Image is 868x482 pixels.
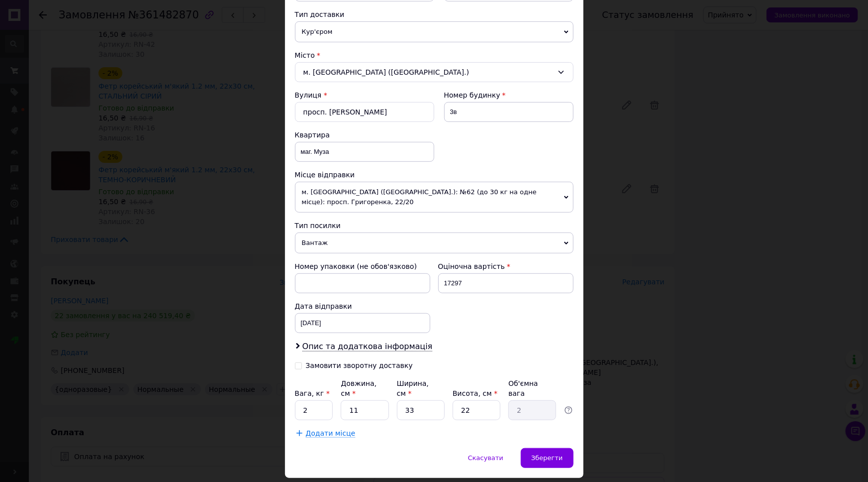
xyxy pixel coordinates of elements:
label: Висота, см [453,389,497,397]
span: Кур'єром [295,21,574,42]
div: Об'ємна вага [508,378,556,398]
span: Опис та додаткова інформація [302,342,433,352]
span: Тип доставки [295,10,345,18]
span: Вантаж [295,233,574,253]
div: Місто [295,50,574,60]
label: Вага, кг [295,389,330,397]
div: Оціночна вартість [438,261,574,271]
label: Довжина, см [341,379,377,397]
div: м. [GEOGRAPHIC_DATA] ([GEOGRAPHIC_DATA].) [295,62,574,82]
span: Зберегти [531,454,563,462]
div: Замовити зворотну доставку [306,361,413,370]
div: Номер упаковки (не обов'язково) [295,261,430,271]
span: Додати місце [306,429,356,438]
label: Ширина, см [397,379,429,397]
span: Квартира [295,131,330,139]
span: м. [GEOGRAPHIC_DATA] ([GEOGRAPHIC_DATA].): №62 (до 30 кг на одне місце): просп. Григоренка, 22/20 [295,182,574,213]
label: Вулиця [295,91,322,99]
span: Місце відправки [295,171,355,179]
span: Тип посилки [295,222,341,230]
div: Дата відправки [295,301,430,311]
span: Скасувати [468,454,503,462]
span: Номер будинку [444,91,500,99]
